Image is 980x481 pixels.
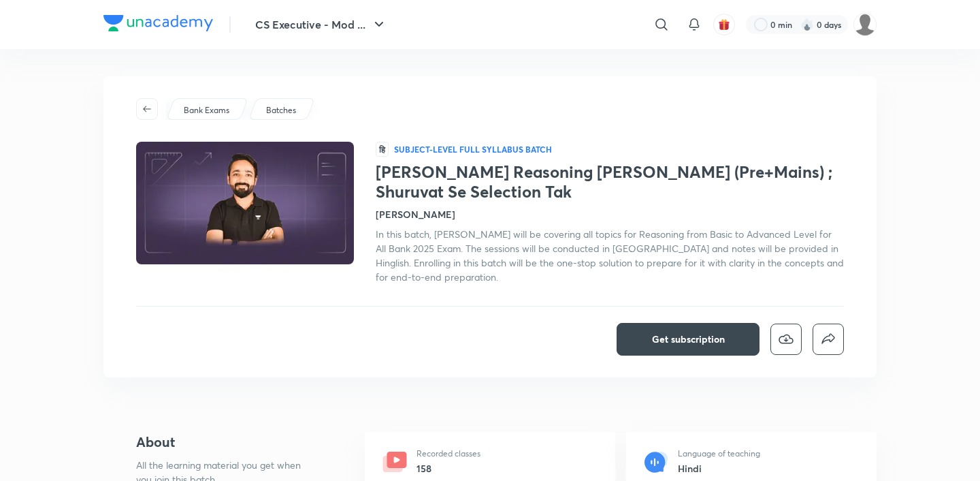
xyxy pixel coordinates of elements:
[853,13,877,36] img: Abdul Ramzeen
[800,18,814,31] img: streak
[713,14,735,35] button: avatar
[264,104,299,117] a: Batches
[376,207,455,221] h4: [PERSON_NAME]
[134,140,356,266] img: Thumbnail
[136,432,321,452] h4: About
[103,15,213,31] img: Company Logo
[182,104,232,117] a: Bank Exams
[266,104,296,117] p: Batches
[376,142,389,157] span: हि
[376,162,844,202] h1: [PERSON_NAME] Reasoning [PERSON_NAME] (Pre+Mains) ; Shuruvat Se Selection Tak
[394,144,552,155] p: Subject-level full syllabus Batch
[718,18,730,31] img: avatar
[184,104,229,117] p: Bank Exams
[416,448,480,460] p: Recorded classes
[376,228,844,283] span: In this batch, [PERSON_NAME] will be covering all topics for Reasoning from Basic to Advanced Lev...
[678,448,760,460] p: Language of teaching
[247,11,395,38] button: CS Executive - Mod ...
[103,15,213,35] a: Company Logo
[617,323,759,356] button: Get subscription
[416,461,480,476] h6: 158
[678,461,760,476] h6: Hindi
[652,332,725,346] span: Get subscription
